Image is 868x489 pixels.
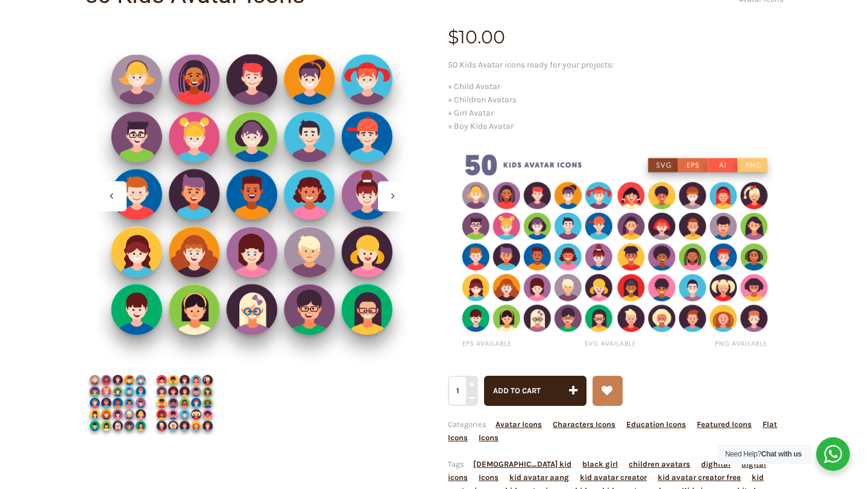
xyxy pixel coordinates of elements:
[448,420,777,442] span: Categories
[701,459,731,469] a: dighital
[448,420,777,442] a: Flat Icons
[629,459,690,469] a: children avatars
[495,420,542,429] a: Avatar Icons
[725,450,802,458] span: Need Help?
[626,420,686,429] a: Education Icons
[473,459,571,469] a: [DEMOGRAPHIC_DATA] kid
[761,450,802,458] strong: Chat with us
[448,26,505,48] bdi: 10.00
[580,473,647,482] a: kid avatar creator
[553,420,615,429] a: Characters Icons
[509,473,569,482] a: kid avatar aang
[697,420,752,429] a: Featured Icons
[484,376,587,406] button: Add to cart
[448,80,784,133] p: + Child Avatar + Children Avatars + Girl Avatar + Boy Kids Avatar
[448,26,459,48] span: $
[493,386,541,395] span: Add to cart
[448,376,476,406] input: Qty
[84,28,420,364] img: Dighital-Shop-2
[448,58,784,72] p: 50 Kids Avatar icons ready for your projects:
[658,473,741,482] a: kid avatar creator free
[448,459,766,482] a: digital icons
[582,459,618,469] a: black girl
[84,370,151,437] img: Kid Avatar Icons
[479,433,498,442] a: Icons
[479,473,498,482] a: Icons
[151,370,218,437] img: Kids Avatar Icons
[448,142,784,357] img: 50 Kids Avatar Icons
